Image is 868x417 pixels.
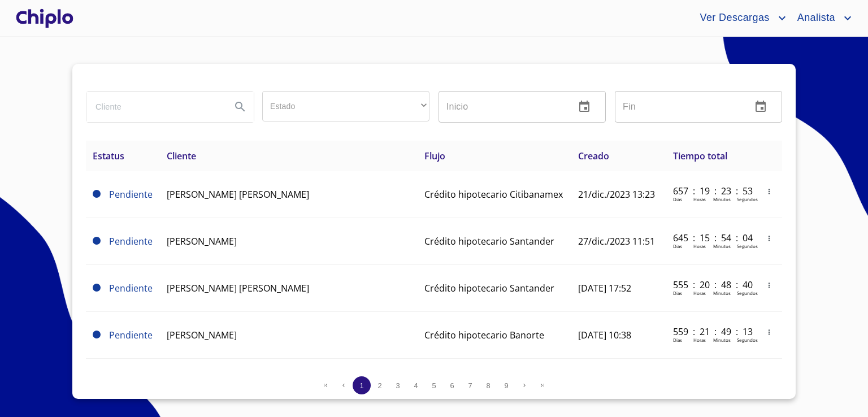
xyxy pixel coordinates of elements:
[713,243,731,249] p: Minutos
[737,337,758,343] p: Segundos
[425,376,443,394] button: 5
[167,329,237,341] span: [PERSON_NAME]
[93,150,124,162] span: Estatus
[371,376,389,394] button: 2
[673,243,682,249] p: Dias
[424,150,445,162] span: Flujo
[109,188,153,201] span: Pendiente
[407,376,425,394] button: 4
[673,325,749,338] p: 559 : 21 : 49 : 13
[167,188,309,201] span: [PERSON_NAME] [PERSON_NAME]
[497,376,515,394] button: 9
[359,381,363,390] span: 1
[424,282,554,294] span: Crédito hipotecario Santander
[713,337,731,343] p: Minutos
[789,9,854,27] button: account of current user
[93,331,101,338] span: Pendiente
[93,190,101,198] span: Pendiente
[377,381,381,390] span: 2
[789,9,841,27] span: Analista
[424,329,544,341] span: Crédito hipotecario Banorte
[468,381,472,390] span: 7
[673,337,682,343] p: Dias
[504,381,508,390] span: 9
[693,196,706,202] p: Horas
[578,188,655,201] span: 21/dic./2023 13:23
[167,235,237,247] span: [PERSON_NAME]
[479,376,497,394] button: 8
[86,92,222,122] input: search
[461,376,479,394] button: 7
[737,290,758,296] p: Segundos
[578,150,609,162] span: Creado
[262,91,429,121] div: ​
[673,196,682,202] p: Dias
[396,381,400,390] span: 3
[432,381,436,390] span: 5
[737,243,758,249] p: Segundos
[673,290,682,296] p: Dias
[673,279,749,291] p: 555 : 20 : 48 : 40
[93,284,101,292] span: Pendiente
[414,381,418,390] span: 4
[109,282,153,294] span: Pendiente
[486,381,490,390] span: 8
[109,329,153,341] span: Pendiente
[673,185,749,197] p: 657 : 19 : 23 : 53
[353,376,371,394] button: 1
[93,237,101,245] span: Pendiente
[424,235,554,247] span: Crédito hipotecario Santander
[737,196,758,202] p: Segundos
[578,282,631,294] span: [DATE] 17:52
[691,9,775,27] span: Ver Descargas
[450,381,454,390] span: 6
[673,150,727,162] span: Tiempo total
[443,376,461,394] button: 6
[109,235,153,247] span: Pendiente
[424,188,563,201] span: Crédito hipotecario Citibanamex
[578,235,655,247] span: 27/dic./2023 11:51
[578,329,631,341] span: [DATE] 10:38
[673,232,749,244] p: 645 : 15 : 54 : 04
[389,376,407,394] button: 3
[167,282,309,294] span: [PERSON_NAME] [PERSON_NAME]
[693,337,706,343] p: Horas
[693,290,706,296] p: Horas
[713,290,731,296] p: Minutos
[227,93,254,120] button: Search
[691,9,788,27] button: account of current user
[693,243,706,249] p: Horas
[713,196,731,202] p: Minutos
[167,150,196,162] span: Cliente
